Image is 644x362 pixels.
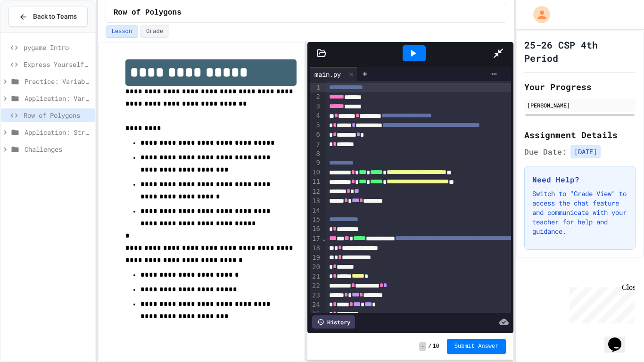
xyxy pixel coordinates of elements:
[432,343,439,350] span: 10
[310,67,357,81] div: main.py
[310,263,322,272] div: 20
[310,206,322,215] div: 14
[106,25,138,38] button: Lesson
[310,281,322,291] div: 22
[310,102,322,111] div: 3
[310,310,322,319] div: 25
[322,235,326,242] span: Fold line
[25,144,91,154] span: Challenges
[524,128,636,141] h2: Assignment Details
[566,283,635,323] iframe: chat widget
[310,121,322,130] div: 5
[310,111,322,121] div: 4
[570,145,601,158] span: [DATE]
[24,42,91,52] span: pygame Intro
[310,69,346,79] div: main.py
[310,83,322,92] div: 1
[114,7,182,18] span: Row of Polygons
[310,291,322,300] div: 23
[8,7,88,27] button: Back to Teams
[447,339,506,354] button: Submit Answer
[33,12,77,22] span: Back to Teams
[604,324,635,353] iframe: chat widget
[312,315,355,329] div: History
[310,149,322,159] div: 8
[310,197,322,206] div: 13
[310,177,322,187] div: 11
[140,25,169,38] button: Grade
[310,253,322,263] div: 19
[4,4,65,60] div: Chat with us now!Close
[310,215,322,224] div: 15
[428,343,431,350] span: /
[310,187,322,197] div: 12
[532,189,627,236] p: Switch to "Grade View" to access the chat feature and communicate with your teacher for help and ...
[454,343,499,350] span: Submit Answer
[310,140,322,149] div: 7
[524,146,567,157] span: Due Date:
[524,38,636,65] h1: 25-26 CSP 4th Period
[523,4,553,25] div: My Account
[310,234,322,244] div: 17
[24,110,91,120] span: Row of Polygons
[310,92,322,102] div: 2
[310,300,322,310] div: 24
[310,158,322,168] div: 9
[310,244,322,253] div: 18
[419,342,426,351] span: -
[25,93,91,103] span: Application: Variables/Print
[310,130,322,140] div: 6
[532,174,627,185] h3: Need Help?
[25,127,91,137] span: Application: Strings, Inputs, Math
[310,168,322,177] div: 10
[524,80,636,93] h2: Your Progress
[24,59,91,69] span: Express Yourself in Python!
[25,76,91,86] span: Practice: Variables/Print
[310,272,322,281] div: 21
[310,224,322,234] div: 16
[527,101,633,109] div: [PERSON_NAME]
